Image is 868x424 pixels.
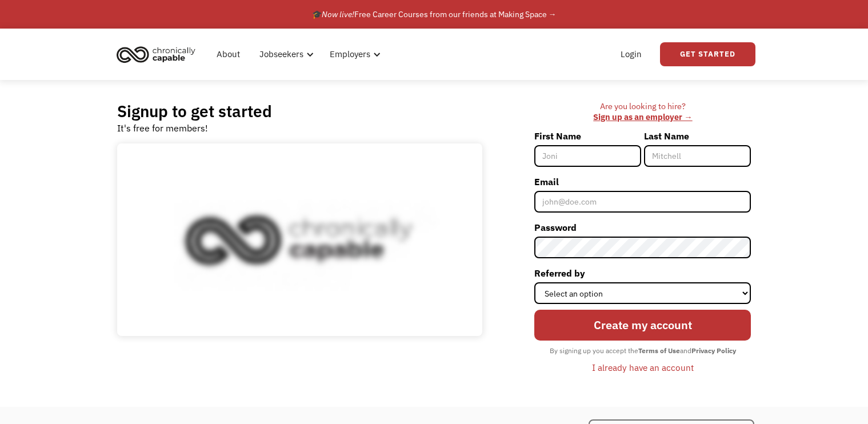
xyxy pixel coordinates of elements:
[544,343,742,358] div: By signing up you accept the and
[113,42,204,67] a: home
[638,346,680,355] strong: Terms of Use
[593,111,692,122] a: Sign up as an employer →
[534,127,641,145] label: First Name
[534,101,751,122] div: Are you looking to hire? ‍
[322,9,354,19] em: Now live!
[660,42,755,66] a: Get Started
[117,101,272,121] h2: Signup to get started
[583,358,702,377] a: I already have an account
[117,121,208,135] div: It's free for members!
[534,127,751,377] form: Member-Signup-Form
[253,36,317,73] div: Jobseekers
[323,36,384,73] div: Employers
[534,173,751,191] label: Email
[614,36,649,73] a: Login
[534,310,751,341] input: Create my account
[312,7,557,21] div: 🎓 Free Career Courses from our friends at Making Space →
[691,346,736,355] strong: Privacy Policy
[330,47,370,61] div: Employers
[592,361,694,374] div: I already have an account
[534,145,641,167] input: Joni
[534,264,751,282] label: Referred by
[644,145,751,167] input: Mitchell
[534,191,751,213] input: john@doe.com
[113,42,199,67] img: Chronically Capable logo
[644,127,751,145] label: Last Name
[534,218,751,237] label: Password
[259,47,303,61] div: Jobseekers
[210,36,247,73] a: About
